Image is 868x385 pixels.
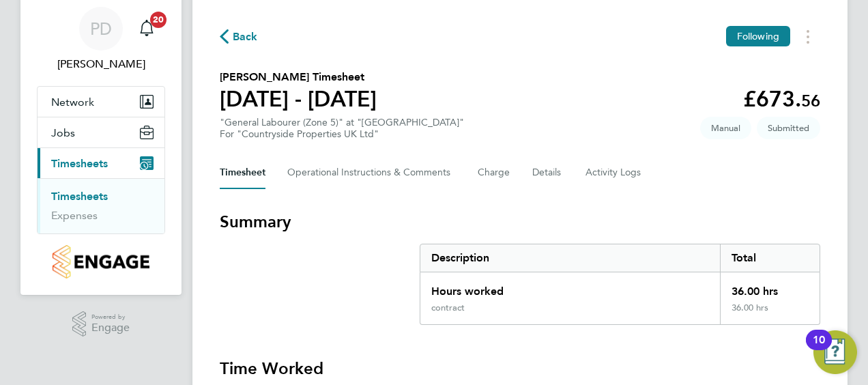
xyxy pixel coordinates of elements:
div: Summary [420,244,820,325]
div: Timesheets [38,178,164,233]
span: Network [51,96,94,109]
span: Engage [91,322,130,334]
button: Charge [478,156,510,189]
span: 20 [150,12,167,28]
span: Pete Darbyshire [37,56,165,72]
button: Activity Logs [585,156,643,189]
button: Timesheets [38,148,164,178]
button: Following [726,26,790,46]
button: Jobs [38,117,164,147]
div: "General Labourer (Zone 5)" at "[GEOGRAPHIC_DATA]" [220,117,464,140]
h3: Time Worked [220,358,820,380]
button: Back [220,28,258,45]
div: 36.00 hrs [720,272,820,302]
div: contract [431,302,465,313]
div: For "Countryside Properties UK Ltd" [220,128,464,140]
a: Powered byEngage [72,311,130,337]
a: Expenses [51,209,98,222]
h3: Summary [220,211,820,233]
button: Timesheets Menu [796,26,820,47]
button: Operational Instructions & Comments [287,156,456,189]
a: Timesheets [51,190,108,203]
div: Description [420,244,720,272]
div: 36.00 hrs [720,302,820,324]
div: Hours worked [420,272,720,302]
span: Jobs [51,126,75,139]
span: Back [233,29,258,45]
img: countryside-properties-logo-retina.png [53,245,149,279]
h1: [DATE] - [DATE] [220,85,377,113]
a: PD[PERSON_NAME] [37,7,165,72]
span: 56 [801,91,820,111]
a: Go to home page [37,245,165,279]
button: Open Resource Center, 10 new notifications [813,330,857,374]
button: Timesheet [220,156,265,189]
app-decimal: £673. [743,86,820,112]
span: Timesheets [51,157,108,170]
span: Following [737,30,779,42]
span: Powered by [91,311,130,323]
span: This timesheet is Submitted. [757,117,820,139]
button: Network [38,87,164,117]
span: This timesheet was manually created. [700,117,751,139]
h2: [PERSON_NAME] Timesheet [220,69,377,85]
button: Details [532,156,564,189]
a: 20 [133,7,160,51]
span: PD [90,20,112,38]
div: Total [720,244,820,272]
div: 10 [813,340,825,358]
